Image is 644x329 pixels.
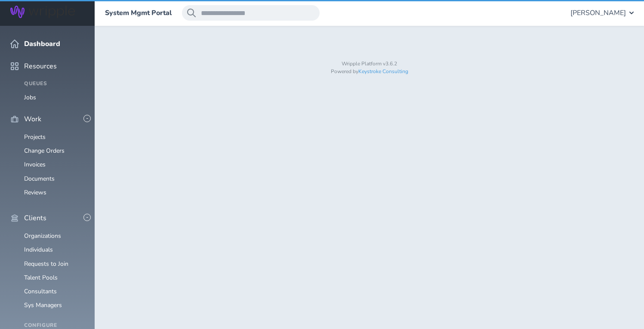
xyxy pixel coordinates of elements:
[24,214,46,222] span: Clients
[24,188,46,197] a: Reviews
[570,5,634,21] button: [PERSON_NAME]
[24,147,65,155] a: Change Orders
[24,62,57,70] span: Resources
[83,115,91,122] button: -
[24,93,36,101] a: Jobs
[24,133,46,141] a: Projects
[358,68,408,75] a: Keystroke Consulting
[24,160,46,169] a: Invoices
[24,323,84,329] h4: Configure
[24,175,55,183] a: Documents
[116,61,622,67] p: Wripple Platform v3.6.2
[570,9,626,17] span: [PERSON_NAME]
[24,301,62,309] a: Sys Managers
[24,40,60,48] span: Dashboard
[24,274,58,282] a: Talent Pools
[24,232,61,240] a: Organizations
[116,69,622,75] p: Powered by
[83,214,91,221] button: -
[24,260,68,268] a: Requests to Join
[24,81,84,87] h4: Queues
[24,246,53,254] a: Individuals
[24,287,57,295] a: Consultants
[10,6,75,18] img: Wripple
[24,115,41,123] span: Work
[105,9,172,17] a: System Mgmt Portal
